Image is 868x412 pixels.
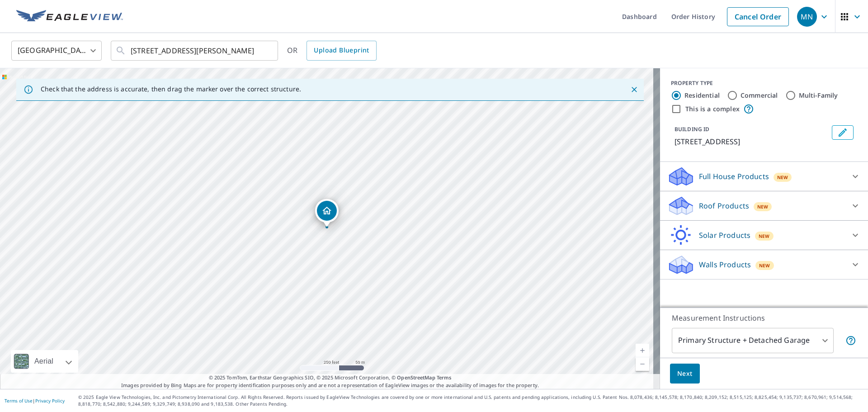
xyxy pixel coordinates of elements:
div: OR [287,41,377,61]
p: Solar Products [699,230,750,241]
div: MN [797,7,817,27]
input: Search by address or latitude-longitude [131,38,259,63]
span: Upload Blueprint [314,45,369,56]
a: Terms of Use [5,398,33,404]
div: PROPERTY TYPE [671,79,857,87]
span: New [759,232,770,240]
a: Privacy Policy [35,398,65,404]
a: OpenStreetMap [397,374,435,381]
button: Next [670,364,700,384]
label: Multi-Family [799,91,838,100]
span: New [777,174,788,181]
p: BUILDING ID [675,125,709,133]
span: New [759,262,770,269]
p: [STREET_ADDRESS] [675,136,828,147]
p: Roof Products [699,200,749,211]
img: EV Logo [16,10,123,24]
a: Terms [437,374,452,381]
div: Primary Structure + Detached Garage [672,328,834,353]
div: Roof ProductsNew [667,195,861,217]
div: Full House ProductsNew [667,166,861,187]
label: Residential [684,91,720,100]
div: Dropped pin, building 1, Residential property, 4755 N Grandview Dr Peoria Heights, IL 61616 [315,199,339,227]
p: Measurement Instructions [672,313,856,323]
div: Aerial [32,350,56,373]
a: Cancel Order [727,7,789,26]
span: New [757,203,769,210]
button: Edit building 1 [832,125,854,140]
label: Commercial [741,91,778,100]
div: Walls ProductsNew [667,254,861,275]
p: Full House Products [699,171,769,182]
span: © 2025 TomTom, Earthstar Geographics SIO, © 2025 Microsoft Corporation, © [209,374,452,382]
button: Close [628,84,640,95]
label: This is a complex [685,104,740,114]
span: Your report will include the primary structure and a detached garage if one exists. [845,335,856,346]
div: Aerial [11,350,78,373]
p: | [5,398,65,403]
p: Check that the address is accurate, then drag the marker over the correct structure. [41,85,301,93]
p: Walls Products [699,259,751,270]
div: Solar ProductsNew [667,224,861,246]
a: Current Level 17, Zoom In [636,344,649,357]
div: [GEOGRAPHIC_DATA] [11,38,102,63]
a: Current Level 17, Zoom Out [636,357,649,371]
a: Upload Blueprint [307,41,376,61]
span: Next [677,368,693,379]
p: © 2025 Eagle View Technologies, Inc. and Pictometry International Corp. All Rights Reserved. Repo... [78,394,863,407]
